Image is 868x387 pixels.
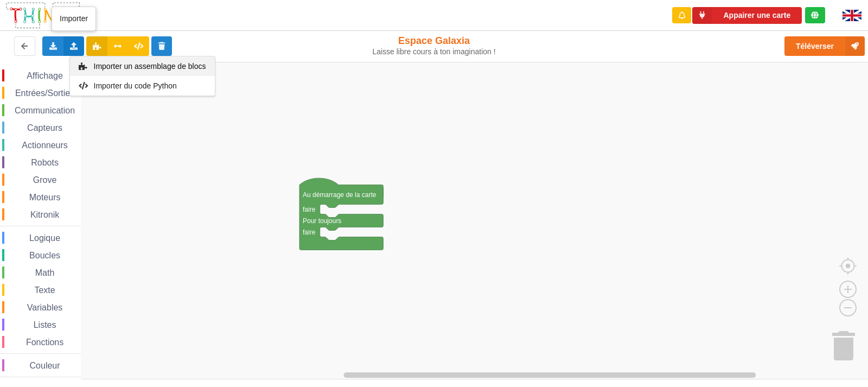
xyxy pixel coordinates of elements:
[303,205,316,213] text: faire
[70,56,215,76] div: Importer un assemblage de blocs en utilisant un fichier au format .blockly
[20,141,69,150] span: Actionneurs
[93,81,176,90] span: Importer du code Python
[692,7,802,24] button: Appairer une carte
[93,62,206,71] span: Importer un assemblage de blocs
[28,251,62,260] span: Boucles
[31,175,59,185] span: Grove
[303,191,376,198] text: Au démarrage de la carte
[29,210,61,219] span: Kitronik
[13,106,76,115] span: Communication
[303,228,316,236] text: faire
[360,35,509,56] div: Espace Galaxia
[28,361,62,370] span: Couleur
[25,71,64,80] span: Affichage
[28,233,62,243] span: Logique
[24,338,65,347] span: Fonctions
[25,303,65,312] span: Variables
[360,47,509,56] div: Laisse libre cours à ton imagination !
[33,286,56,295] span: Texte
[25,123,64,132] span: Capteurs
[14,88,76,98] span: Entrées/Sorties
[34,268,56,277] span: Math
[784,36,865,56] button: Téléverser
[52,7,96,31] div: Importer
[843,10,861,21] img: gb.png
[32,320,58,329] span: Listes
[28,193,62,202] span: Moteurs
[70,76,215,96] div: Importer un fichier Python
[29,158,60,167] span: Robots
[303,217,341,224] text: Pour toujours
[805,7,825,23] div: Tu es connecté au serveur de création de Thingz
[5,1,86,30] img: thingz_logo.png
